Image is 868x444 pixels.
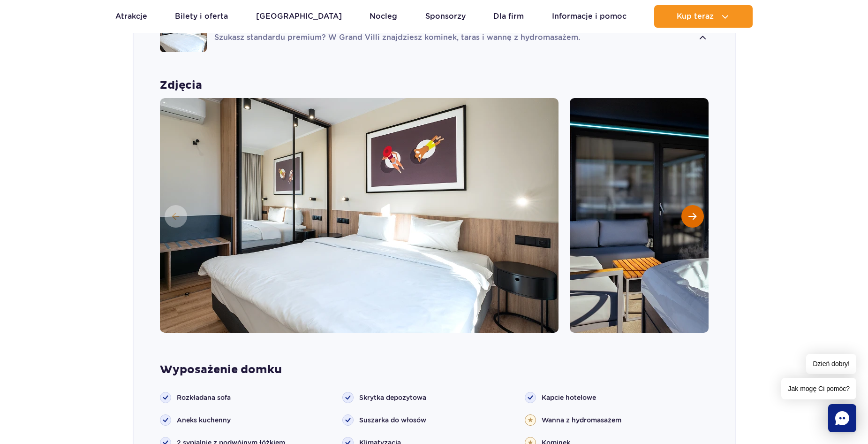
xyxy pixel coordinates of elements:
a: Bilety i oferta [175,5,228,28]
a: [GEOGRAPHIC_DATA] [256,5,342,28]
span: Wanna z hydromasażem [542,415,621,425]
span: Kup teraz [677,12,714,21]
a: Informacje i pomoc [552,5,626,28]
a: Atrakcje [115,5,147,28]
span: Dzień dobry! [806,354,856,374]
button: Kup teraz [654,5,753,28]
strong: Zdjęcia [160,78,709,92]
p: Szukasz standardu premium? W Grand Villi znajdziesz kominek, taras i wannę z hydromasażem. [214,32,694,44]
span: Suszarka do włosów [359,415,426,425]
span: Jak mogę Ci pomóc? [781,378,856,399]
a: Sponsorzy [425,5,466,28]
span: Rozkładana sofa [177,393,231,402]
strong: Wyposażenie domku [160,363,709,377]
button: Następny slajd [681,205,704,228]
a: Nocleg [370,5,397,28]
span: Aneks kuchenny [177,415,231,425]
div: Chat [828,404,856,432]
span: Kapcie hotelowe [542,393,596,402]
a: Dla firm [493,5,524,28]
span: Skrytka depozytowa [359,393,426,402]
